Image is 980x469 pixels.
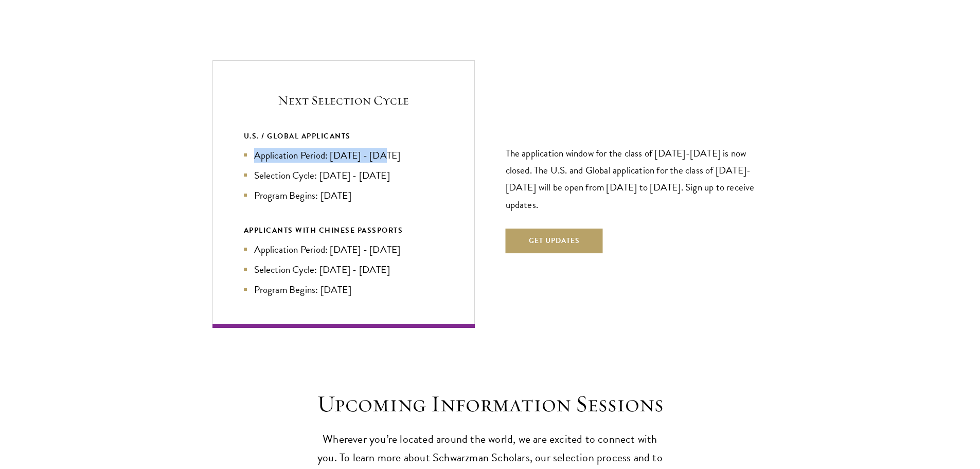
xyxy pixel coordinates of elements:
div: U.S. / GLOBAL APPLICANTS [244,130,443,143]
li: Application Period: [DATE] - [DATE] [244,148,443,163]
div: APPLICANTS WITH CHINESE PASSPORTS [244,224,443,237]
h2: Upcoming Information Sessions [313,390,668,419]
li: Selection Cycle: [DATE] - [DATE] [244,262,443,277]
p: The application window for the class of [DATE]-[DATE] is now closed. The U.S. and Global applicat... [506,145,768,213]
li: Selection Cycle: [DATE] - [DATE] [244,168,443,183]
button: Get Updates [506,229,603,253]
li: Program Begins: [DATE] [244,282,443,297]
li: Application Period: [DATE] - [DATE] [244,242,443,257]
li: Program Begins: [DATE] [244,188,443,203]
h5: Next Selection Cycle [244,92,443,109]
